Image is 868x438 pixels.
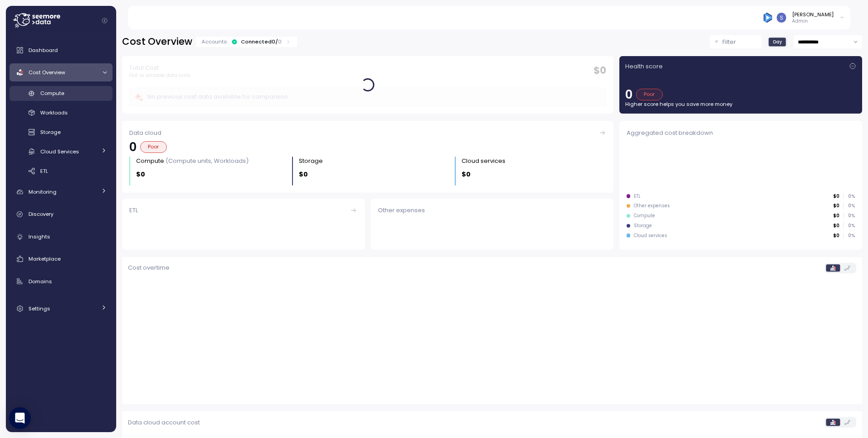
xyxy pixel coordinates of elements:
div: Storage [634,223,652,229]
a: ETL [122,199,365,250]
div: Data cloud [129,129,606,138]
a: Storage [9,125,113,140]
span: Dashboard [28,47,58,54]
span: Storage [40,129,61,136]
h2: Cost Overview [122,35,192,48]
button: Collapse navigation [99,17,110,24]
p: 0 % [844,203,854,209]
a: Marketplace [9,250,113,268]
p: 0 % [844,223,854,229]
div: Storage [299,157,323,166]
p: Filter [722,38,736,47]
a: Discovery [9,205,113,224]
a: Cost Overview [9,63,113,81]
div: Compute [634,213,655,219]
span: Monitoring [28,188,57,195]
span: Settings [28,305,50,312]
p: Data cloud account cost [128,418,200,427]
p: $0 [299,169,308,180]
p: (Compute units, Workloads) [165,157,249,165]
div: Poor [140,141,167,153]
p: 0 [129,141,137,153]
span: Workloads [40,109,68,116]
div: Compute [136,157,249,166]
a: Data cloud0PoorCompute (Compute units, Workloads)$0Storage $0Cloud services $0 [122,121,613,193]
p: $0 [136,169,145,180]
a: Monitoring [9,183,113,201]
a: Domains [9,272,113,290]
a: Settings [9,300,113,318]
p: $0 [833,193,840,200]
div: Poor [636,89,663,100]
p: 0 % [844,193,854,200]
span: Cloud Services [40,148,79,155]
p: Health score [625,62,663,71]
div: Open Intercom Messenger [9,407,31,429]
p: $0 [833,223,840,229]
p: Admin [792,18,834,24]
div: ETL [129,206,358,215]
a: Workloads [9,105,113,120]
span: Cost Overview [28,69,65,76]
span: Compute [40,90,64,97]
button: Filter [710,35,761,48]
a: Insights [9,228,113,246]
p: 0 [625,89,632,100]
p: 0 [278,38,282,45]
div: Connected 0 / [241,38,282,45]
p: $0 [462,169,471,180]
p: Accounts: [202,38,228,45]
div: [PERSON_NAME] [792,11,834,18]
div: ETL [634,193,641,200]
span: Domains [28,278,52,285]
span: Discovery [28,210,53,218]
span: Day [773,38,782,45]
div: Other expenses [634,203,670,209]
a: Compute [9,86,113,101]
span: Insights [28,233,50,240]
img: ACg8ocLCy7HMj59gwelRyEldAl2GQfy23E10ipDNf0SDYCnD3y85RA=s96-c [777,13,786,22]
div: Accounts:Connected0/0 [196,37,297,47]
a: ETL [9,163,113,178]
p: $0 [833,213,840,219]
a: Cloud Services [9,144,113,159]
p: $0 [833,233,840,239]
a: Dashboard [9,41,113,59]
img: 684936bde12995657316ed44.PNG [763,13,773,22]
span: Marketplace [28,255,61,262]
span: ETL [40,167,48,175]
div: Other expenses [378,206,606,215]
p: Higher score helps you save more money [625,100,856,108]
div: Cloud services [634,233,667,239]
p: Cost overtime [128,263,170,272]
p: $0 [833,203,840,209]
p: 0 % [844,233,854,239]
div: Aggregated cost breakdown [627,129,855,138]
div: Cloud services [462,157,505,166]
p: 0 % [844,213,854,219]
